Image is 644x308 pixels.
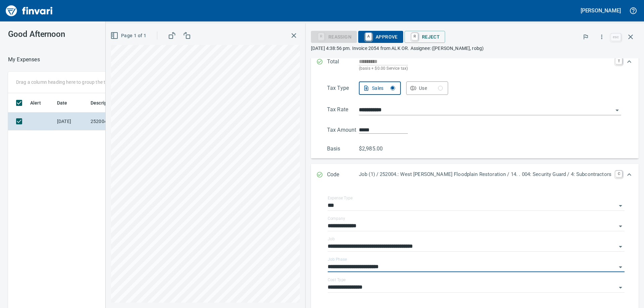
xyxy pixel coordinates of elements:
[616,201,625,210] button: Open
[328,237,335,241] label: Job
[410,31,440,43] span: Reject
[359,81,401,95] button: Sales
[328,257,347,261] label: Job Phase
[616,262,625,272] button: Open
[311,45,639,52] p: [DATE] 4:38:56 pm. Invoice 2054 from ALK OR. Assignee: ([PERSON_NAME], robg)
[327,84,359,95] p: Tax Type
[616,242,625,251] button: Open
[406,81,448,95] button: Use
[16,79,114,85] p: Drag a column heading here to group the table
[579,5,623,16] button: [PERSON_NAME]
[311,164,639,186] div: Expand
[109,29,149,42] button: Page 1 of 1
[594,29,609,44] button: More
[609,29,639,45] span: Close invoice
[328,278,346,282] label: Cost Type
[311,34,357,39] div: Reassign
[4,3,54,19] img: Finvari
[328,196,353,200] label: Expense Type
[359,171,611,178] p: Job (1) / 252004.: West [PERSON_NAME] Floodplain Restoration / 14. . 004: Security Guard / 4: Sub...
[615,171,622,177] a: C
[327,171,359,179] p: Code
[112,32,146,40] span: Page 1 of 1
[57,99,67,107] span: Date
[57,99,76,107] span: Date
[359,145,391,153] p: $2,985.00
[611,34,621,41] a: esc
[311,51,639,79] div: Expand
[311,79,639,159] div: Expand
[359,65,611,72] p: (basis + $0.00 Service tax)
[8,29,151,39] h3: Good Afternoon
[54,113,88,130] td: [DATE]
[327,106,359,115] p: Tax Rate
[328,217,345,221] label: Company
[327,58,359,72] p: Total
[30,99,50,107] span: Alert
[612,106,622,115] button: Open
[412,33,418,40] a: R
[327,126,359,134] p: Tax Amount
[365,33,372,40] a: A
[581,7,621,14] h5: [PERSON_NAME]
[419,84,443,93] div: Use
[616,222,625,231] button: Open
[405,31,445,43] button: RReject
[88,113,148,130] td: 252004.1001
[578,29,593,44] button: Flag
[91,99,116,107] span: Description
[8,56,40,64] nav: breadcrumb
[8,56,40,64] p: My Expenses
[91,99,124,107] span: Description
[30,99,41,107] span: Alert
[364,31,398,43] span: Approve
[327,145,359,153] p: Basis
[615,58,622,64] a: T
[616,283,625,292] button: Open
[372,84,395,93] div: Sales
[358,31,403,43] button: AApprove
